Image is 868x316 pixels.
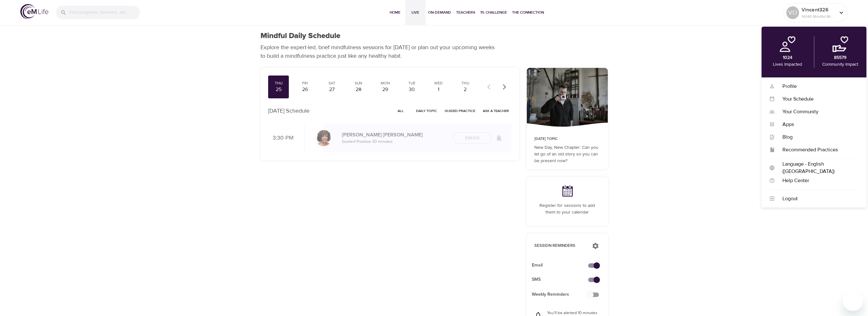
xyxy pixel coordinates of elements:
[431,86,447,93] div: 1
[351,86,366,93] div: 28
[442,106,478,116] button: Guided Practice
[456,9,475,16] span: Teachers
[260,43,499,60] p: Explore the expert-led, brief mindfulness sessions for [DATE] or plan out your upcoming weeks to ...
[775,83,859,90] div: Profile
[775,108,859,115] div: Your Community
[20,4,48,19] img: logo
[416,108,437,114] span: Daily Topic
[297,81,313,86] div: Fri
[532,262,593,269] span: Email
[268,107,309,115] p: [DATE] Schedule
[802,14,835,19] p: 14340 Mindful Minutes
[342,131,448,139] p: [PERSON_NAME] [PERSON_NAME]
[404,86,420,93] div: 30
[822,61,858,68] p: Community Impact
[413,106,440,116] button: Daily Topic
[775,95,859,103] div: Your Schedule
[786,6,799,19] div: VO
[512,9,544,16] span: The Connection
[324,86,340,93] div: 27
[431,81,447,86] div: Wed
[775,195,859,202] div: Logout
[377,81,393,86] div: Mon
[775,177,859,184] div: Help Center
[532,291,593,298] span: Weekly Reminders
[491,130,507,146] span: Remind me when a class goes live every Thursday at 3:30 PM
[780,36,795,52] img: personal.png
[480,106,511,116] button: Ask a Teacher
[268,134,294,142] p: 3:30 PM
[342,139,448,145] p: Guided Practice · 30 minutes
[271,86,287,93] div: 25
[260,31,340,41] h1: Mindful Daily Schedule
[843,291,863,311] iframe: Button to launch messaging window
[404,81,420,86] div: Tue
[324,81,340,86] div: Sat
[532,276,593,283] span: SMS
[832,36,848,52] img: community.png
[408,9,423,16] span: Live
[534,136,600,142] p: [DATE] Topic
[445,108,475,114] span: Guided Practice
[483,108,509,114] span: Ask a Teacher
[315,130,332,146] img: Janet_Jackson-min.jpg
[773,61,802,68] p: Lives Impacted
[534,202,600,216] p: Register for sessions to add them to your calendar
[775,134,859,141] div: Blog
[377,86,393,93] div: 29
[297,86,313,93] div: 26
[775,121,859,128] div: Apps
[775,161,859,175] div: Language - English ([GEOGRAPHIC_DATA])
[387,9,403,16] span: Home
[69,6,140,19] input: Find programs, teachers, etc...
[428,9,451,16] span: On-Demand
[834,55,846,61] p: 85579
[802,6,835,14] p: Vincent326
[534,144,600,164] p: New Day, New Chapter: Can you let go of an old story so you can be present now?
[783,55,792,61] p: 1024
[775,146,859,154] div: Recommended Practices
[480,9,507,16] span: 1% Challenge
[271,81,287,86] div: Thu
[393,108,408,114] span: All
[351,81,366,86] div: Sun
[391,106,411,116] button: All
[457,86,473,93] div: 2
[457,81,473,86] div: Thu
[534,243,586,249] p: Session Reminders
